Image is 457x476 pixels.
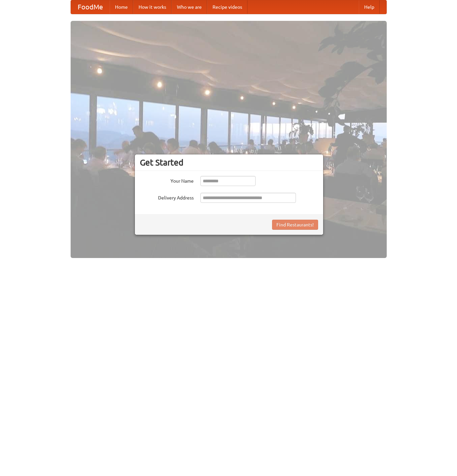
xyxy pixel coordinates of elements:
[71,0,110,14] a: FoodMe
[133,0,172,14] a: How it works
[140,157,318,168] h3: Get Started
[140,193,194,201] label: Delivery Address
[272,220,318,230] button: Find Restaurants!
[207,0,247,14] a: Recipe videos
[110,0,133,14] a: Home
[140,176,194,184] label: Your Name
[359,0,380,14] a: Help
[172,0,207,14] a: Who we are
